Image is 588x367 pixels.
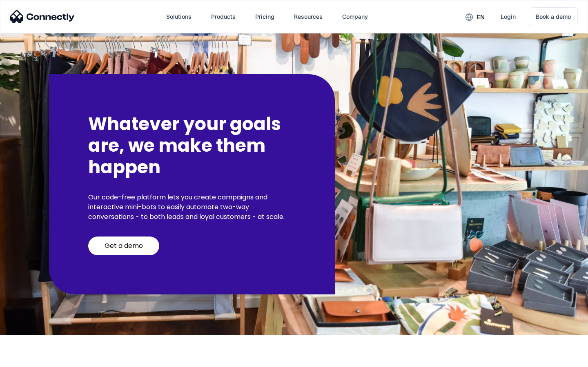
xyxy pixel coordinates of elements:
[88,192,296,222] p: Our code-free platform lets you create campaigns and interactive mini-bots to easily automate two...
[501,11,516,22] div: Login
[249,7,281,27] a: Pricing
[88,113,296,178] h2: Whatever your goals are, we make them happen
[88,237,159,255] a: Get a demo
[105,242,143,250] div: Get a demo
[16,353,49,364] ul: Language list
[255,11,274,22] div: Pricing
[494,7,522,27] a: Login
[342,11,368,22] div: Company
[8,353,49,364] aside: Language selected: English
[166,11,192,22] div: Solutions
[294,11,323,22] div: Resources
[477,11,485,23] div: en
[529,7,578,26] a: Book a demo
[10,10,75,23] img: Connectly Logo
[211,11,236,22] div: Products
